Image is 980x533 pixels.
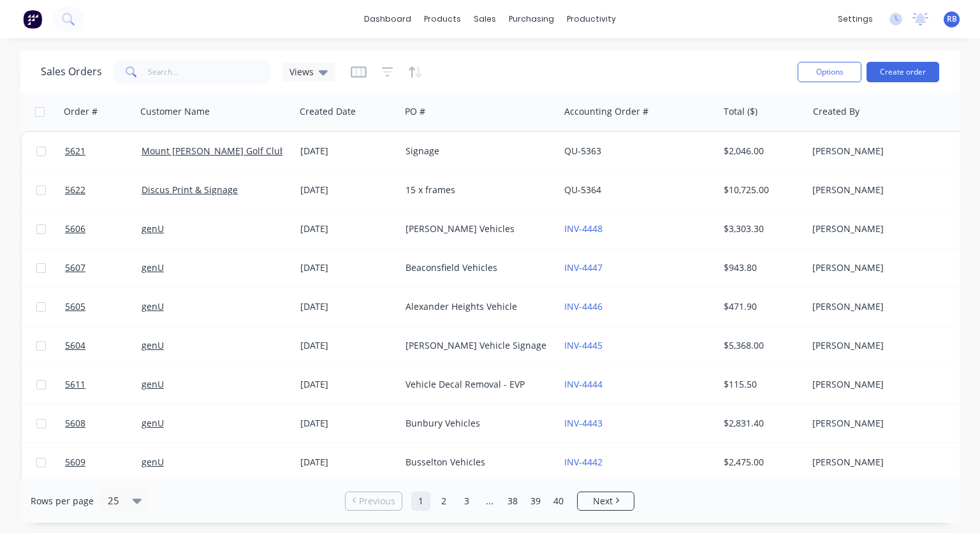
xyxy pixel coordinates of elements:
a: genU [142,261,164,274]
div: [PERSON_NAME] [812,339,954,352]
a: Page 1 is your current page [411,492,430,511]
a: Page 38 [503,492,522,511]
span: Rows per page [31,495,94,507]
div: Customer Name [140,105,210,118]
a: INV-4444 [564,378,603,390]
span: Views [289,65,314,78]
div: [DATE] [300,223,395,235]
div: [PERSON_NAME] Vehicle Signage [406,339,547,352]
div: [DATE] [300,145,395,157]
div: [PERSON_NAME] [812,378,954,391]
input: Search... [148,59,272,85]
div: Signage [406,145,547,157]
a: 5621 [65,132,142,170]
div: $10,725.00 [724,184,798,196]
div: settings [831,10,879,29]
span: 5608 [65,417,85,430]
a: INV-4443 [564,417,603,429]
a: genU [142,339,164,351]
span: 5606 [65,223,85,235]
div: Order # [64,105,98,118]
a: Page 39 [526,492,545,511]
a: 5605 [65,288,142,326]
a: Page 2 [434,492,453,511]
div: Accounting Order # [564,105,648,118]
div: Busselton Vehicles [406,456,547,469]
a: 5622 [65,171,142,209]
div: $3,303.30 [724,223,798,235]
a: QU-5363 [564,145,601,157]
div: $5,368.00 [724,339,798,352]
div: $115.50 [724,378,798,391]
div: [DATE] [300,339,395,352]
span: RB [947,13,957,25]
a: genU [142,378,164,390]
a: 5606 [65,210,142,248]
div: [PERSON_NAME] [812,456,954,469]
a: Page 3 [457,492,476,511]
div: $471.90 [724,300,798,313]
div: Created Date [300,105,356,118]
div: purchasing [502,10,560,29]
a: Previous page [346,495,402,507]
span: 5607 [65,261,85,274]
button: Options [798,62,861,82]
div: [DATE] [300,184,395,196]
div: [DATE] [300,261,395,274]
a: 5611 [65,365,142,404]
span: Previous [359,495,395,507]
div: [PERSON_NAME] [812,300,954,313]
span: 5609 [65,456,85,469]
div: [DATE] [300,417,395,430]
div: [DATE] [300,456,395,469]
img: Factory [23,10,42,29]
span: 5621 [65,145,85,157]
a: genU [142,417,164,429]
span: 5611 [65,378,85,391]
div: productivity [560,10,622,29]
div: [PERSON_NAME] [812,184,954,196]
a: 5604 [65,326,142,365]
a: INV-4442 [564,456,603,468]
a: 5609 [65,443,142,481]
a: Jump forward [480,492,499,511]
a: QU-5364 [564,184,601,196]
div: 15 x frames [406,184,547,196]
button: Create order [867,62,939,82]
div: sales [467,10,502,29]
div: [PERSON_NAME] [812,145,954,157]
div: $943.80 [724,261,798,274]
div: $2,831.40 [724,417,798,430]
a: INV-4448 [564,223,603,235]
a: INV-4445 [564,339,603,351]
div: Bunbury Vehicles [406,417,547,430]
div: Total ($) [724,105,757,118]
span: 5604 [65,339,85,352]
div: [DATE] [300,300,395,313]
a: INV-4447 [564,261,603,274]
a: genU [142,223,164,235]
div: products [418,10,467,29]
div: Beaconsfield Vehicles [406,261,547,274]
a: Mount [PERSON_NAME] Golf Club [142,145,286,157]
div: Alexander Heights Vehicle [406,300,547,313]
a: dashboard [358,10,418,29]
span: 5622 [65,184,85,196]
div: [PERSON_NAME] Vehicles [406,223,547,235]
div: Created By [813,105,859,118]
div: [PERSON_NAME] [812,417,954,430]
div: $2,046.00 [724,145,798,157]
h1: Sales Orders [41,66,102,78]
div: [PERSON_NAME] [812,261,954,274]
span: 5605 [65,300,85,313]
div: [PERSON_NAME] [812,223,954,235]
a: Discus Print & Signage [142,184,238,196]
a: genU [142,456,164,468]
div: PO # [405,105,425,118]
div: [DATE] [300,378,395,391]
a: genU [142,300,164,312]
a: Next page [578,495,634,507]
div: Vehicle Decal Removal - EVP [406,378,547,391]
span: Next [593,495,613,507]
div: $2,475.00 [724,456,798,469]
